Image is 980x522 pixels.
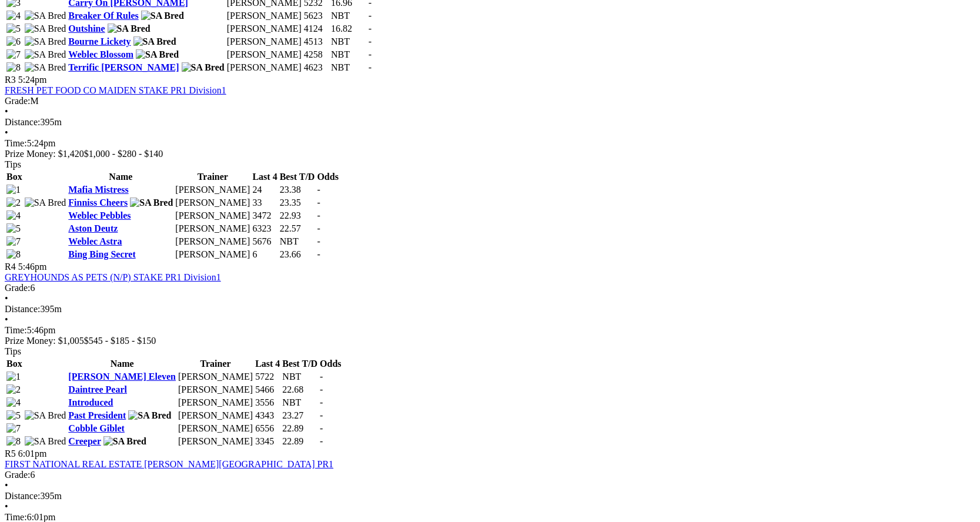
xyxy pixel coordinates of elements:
[25,410,66,421] img: SA Bred
[255,358,280,370] th: Last 4
[279,223,316,235] td: 22.57
[252,171,277,183] th: Last 4
[5,272,221,282] a: GREYHOUNDS AS PETS (N/P) STAKE PR1 Division1
[6,49,21,60] img: 7
[5,283,31,293] span: Grade:
[282,358,318,370] th: Best T/D
[5,491,40,501] span: Distance:
[255,397,280,409] td: 3556
[128,410,171,421] img: SA Bred
[303,36,329,48] td: 4513
[255,371,280,383] td: 5722
[68,36,131,46] a: Bourne Lickety
[320,436,323,446] span: -
[320,410,323,420] span: -
[68,49,133,59] a: Weblec Blossom
[279,184,316,196] td: 23.38
[255,423,280,434] td: 6556
[178,423,253,434] td: [PERSON_NAME]
[5,501,8,511] span: •
[317,210,320,220] span: -
[68,62,179,72] a: Terrific [PERSON_NAME]
[18,262,47,272] span: 5:46pm
[320,397,323,407] span: -
[317,185,320,195] span: -
[317,236,320,246] span: -
[68,372,176,382] a: [PERSON_NAME] Eleven
[319,358,342,370] th: Odds
[6,36,21,47] img: 6
[6,185,21,195] img: 1
[68,185,128,195] a: Mafia Mistress
[6,249,21,260] img: 8
[6,62,21,73] img: 8
[5,159,21,169] span: Tips
[226,62,302,73] td: [PERSON_NAME]
[255,410,280,421] td: 4343
[18,449,47,459] span: 6:01pm
[175,223,250,235] td: [PERSON_NAME]
[18,75,47,85] span: 5:24pm
[317,198,320,208] span: -
[68,436,101,446] a: Creeper
[5,314,8,324] span: •
[5,117,975,128] div: 395m
[68,171,173,183] th: Name
[282,397,318,409] td: NBT
[303,62,329,73] td: 4623
[5,512,27,522] span: Time:
[68,11,138,21] a: Breaker Of Rules
[5,325,975,336] div: 5:46pm
[5,117,40,127] span: Distance:
[68,249,135,259] a: Bing Bing Secret
[108,24,150,34] img: SA Bred
[5,85,226,95] a: FRESH PET FOOD CO MAIDEN STAKE PR1 Division1
[279,236,316,247] td: NBT
[226,23,302,35] td: [PERSON_NAME]
[252,249,277,260] td: 6
[303,49,329,61] td: 4258
[141,11,184,21] img: SA Bred
[320,372,323,382] span: -
[178,358,253,370] th: Trainer
[68,423,125,433] a: Cobble Giblet
[175,210,250,222] td: [PERSON_NAME]
[369,62,372,72] span: -
[330,23,367,35] td: 16.82
[175,249,250,260] td: [PERSON_NAME]
[68,210,131,220] a: Weblec Pebbles
[255,384,280,396] td: 5466
[5,96,31,106] span: Grade:
[178,371,253,383] td: [PERSON_NAME]
[175,197,250,209] td: [PERSON_NAME]
[5,325,27,335] span: Time:
[6,359,22,369] span: Box
[84,336,156,346] span: $545 - $185 - $150
[303,23,329,35] td: 4124
[25,198,66,208] img: SA Bred
[130,198,173,208] img: SA Bred
[182,62,225,73] img: SA Bred
[320,384,323,394] span: -
[226,10,302,22] td: [PERSON_NAME]
[330,10,367,22] td: NBT
[5,304,975,314] div: 395m
[317,223,320,233] span: -
[252,184,277,196] td: 24
[5,336,975,346] div: Prize Money: $1,005
[320,423,323,433] span: -
[5,138,27,148] span: Time:
[226,49,302,61] td: [PERSON_NAME]
[136,49,179,60] img: SA Bred
[5,75,16,85] span: R3
[330,62,367,73] td: NBT
[6,372,21,382] img: 1
[5,106,8,116] span: •
[330,36,367,48] td: NBT
[178,410,253,421] td: [PERSON_NAME]
[25,49,66,60] img: SA Bred
[5,283,975,293] div: 6
[5,128,8,138] span: •
[369,11,372,21] span: -
[5,491,975,501] div: 395m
